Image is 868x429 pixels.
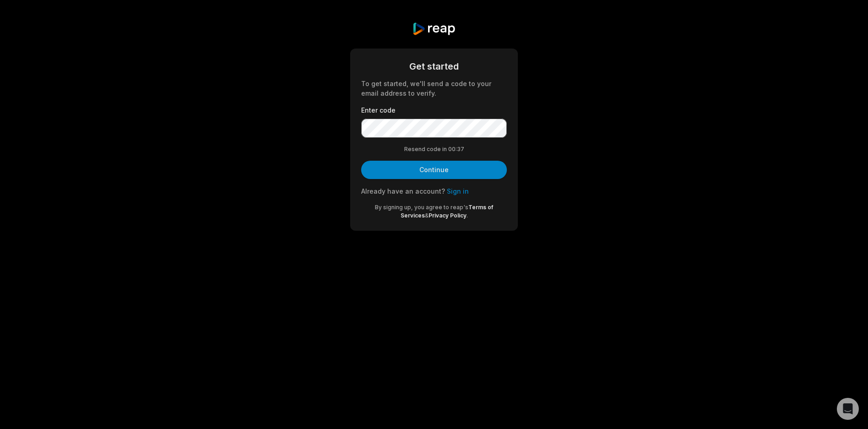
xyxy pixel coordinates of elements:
[361,145,507,153] div: Resend code in 00:
[361,79,507,98] div: To get started, we'll send a code to your email address to verify.
[467,212,468,219] span: .
[447,187,469,195] a: Sign in
[361,60,507,73] div: Get started
[457,145,464,153] span: 37
[401,204,494,219] a: Terms of Services
[361,105,507,115] label: Enter code
[361,161,507,179] button: Continue
[412,22,456,36] img: reap
[425,212,429,219] span: &
[429,212,467,219] a: Privacy Policy
[375,204,468,211] span: By signing up, you agree to reap's
[837,398,859,420] div: Open Intercom Messenger
[361,187,445,195] span: Already have an account?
